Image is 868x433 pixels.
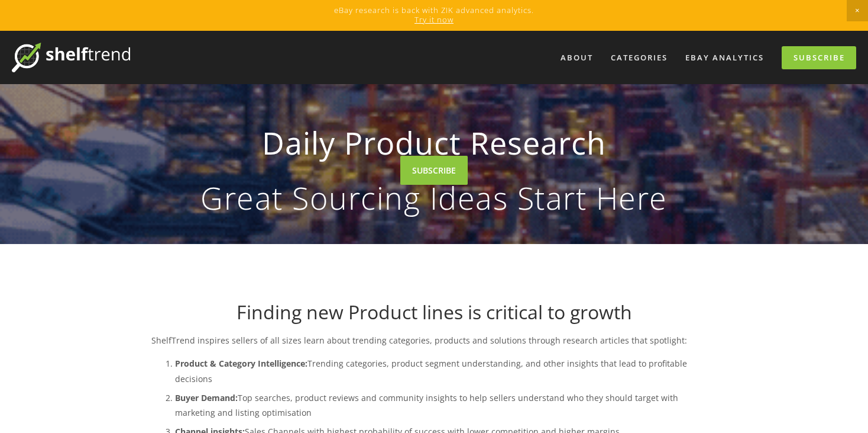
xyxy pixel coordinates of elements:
p: Trending categories, product segment understanding, and other insights that lead to profitable de... [175,356,717,386]
a: Subscribe [782,46,856,69]
h1: Finding new Product lines is critical to growth [151,301,717,323]
strong: Daily Product Research [170,115,698,171]
strong: Product & Category Intelligence: [175,358,307,369]
p: Top searches, product reviews and community insights to help sellers understand who they should t... [175,390,717,420]
a: eBay Analytics [678,48,772,68]
p: Great Sourcing Ideas Start Here [170,182,698,213]
div: Categories [603,48,675,68]
p: ShelfTrend inspires sellers of all sizes learn about trending categories, products and solutions ... [151,333,717,348]
img: ShelfTrend [12,43,130,72]
a: About [553,48,601,68]
strong: Buyer Demand: [175,392,238,403]
a: Try it now [414,14,454,25]
a: SUBSCRIBE [400,156,468,185]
